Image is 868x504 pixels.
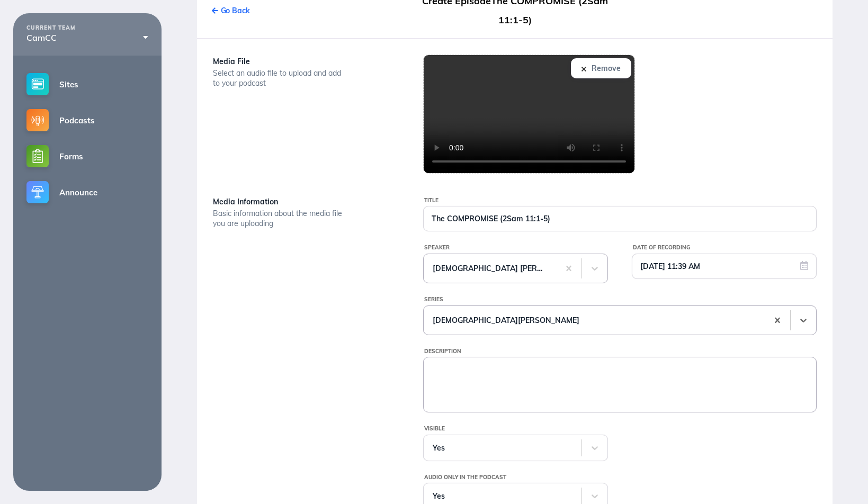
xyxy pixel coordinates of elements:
div: Description [424,346,817,357]
a: Announce [13,174,162,210]
div: CamCC [26,33,148,42]
div: Yes [433,492,573,500]
div: Speaker [424,242,609,254]
a: Go Back [212,6,250,15]
a: Forms [13,138,162,174]
div: Title [424,195,817,206]
button: Remove [571,58,631,78]
img: icon-close-x-dark@2x.png [581,67,586,71]
div: Select an audio file to upload and add to your podcast [213,68,345,88]
div: Media File [213,55,397,68]
div: Media Information [213,195,397,209]
div: Visible [424,423,609,435]
div: Audio Only in the Podcast [424,472,609,483]
div: CURRENT TEAM [26,25,148,31]
div: Date of Recording [633,242,817,254]
img: forms-small@2x.png [26,145,49,167]
img: announce-small@2x.png [26,181,49,203]
div: Basic information about the media file you are uploading [213,209,345,229]
a: Sites [13,66,162,102]
a: Podcasts [13,102,162,138]
input: New Episode Title [424,206,817,231]
div: Series [424,294,817,305]
img: sites-small@2x.png [26,73,49,95]
img: podcasts-small@2x.png [26,109,49,131]
div: Yes [433,444,573,452]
